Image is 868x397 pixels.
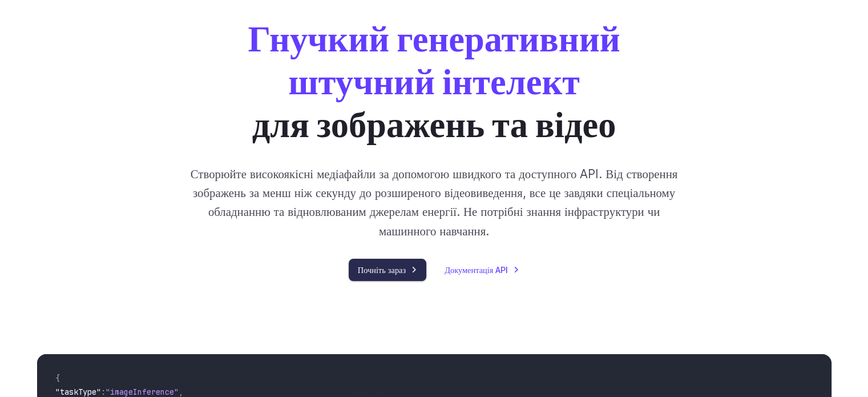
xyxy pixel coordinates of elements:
[55,387,101,397] span: "taskType"
[191,167,678,238] font: Створюйте високоякісні медіафайли за допомогою швидкого та доступного API. Від створення зображен...
[55,373,60,383] span: {
[358,265,406,275] font: Почніть зараз
[106,387,179,397] span: "imageInference"
[252,103,616,146] font: для зображень та відео
[349,259,426,281] a: Почніть зараз
[179,387,183,397] span: ,
[248,17,620,103] font: Гнучкий генеративний штучний інтелект
[445,265,508,275] font: Документація API
[101,387,106,397] span: :
[445,263,519,276] a: Документація API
